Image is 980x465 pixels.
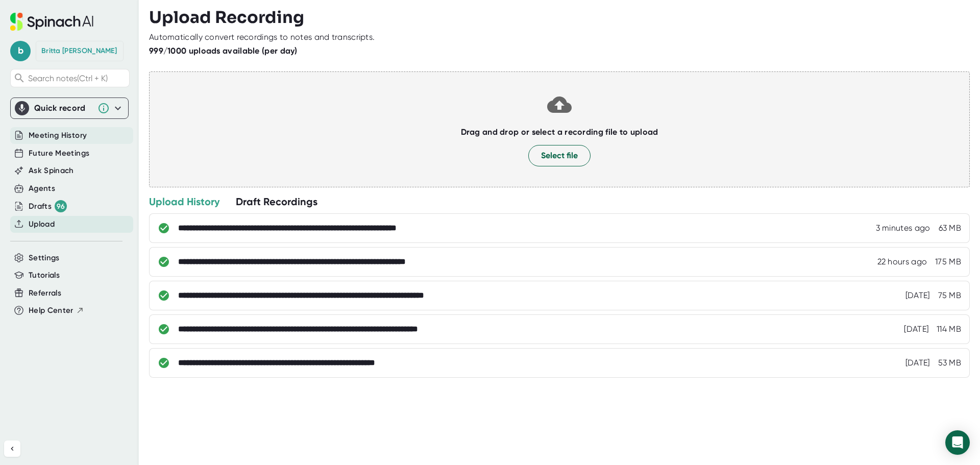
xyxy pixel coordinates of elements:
[938,358,962,368] div: 53 MB
[4,440,20,457] button: Collapse sidebar
[29,218,55,230] button: Upload
[528,145,591,166] button: Select file
[29,200,67,212] button: Drafts 96
[149,8,970,27] h3: Upload Recording
[28,74,127,83] span: Search notes (Ctrl + K)
[937,324,961,334] div: 114 MB
[877,257,927,267] div: 9/23/2025, 1:55:20 PM
[236,195,317,208] div: Draft Recordings
[29,305,84,316] button: Help Center
[29,183,55,194] button: Agents
[149,195,219,208] div: Upload History
[10,41,31,61] span: b
[29,130,87,141] button: Meeting History
[935,257,961,267] div: 175 MB
[29,270,60,281] button: Tutorials
[41,46,117,56] div: Britta Meints
[945,430,970,455] div: Open Intercom Messenger
[905,290,930,301] div: 7/8/2025, 1:53:13 PM
[939,223,962,233] div: 63 MB
[29,287,61,299] button: Referrals
[29,305,73,316] span: Help Center
[29,200,67,212] div: Drafts
[938,290,962,301] div: 75 MB
[876,223,930,233] div: 9/24/2025, 12:10:14 PM
[15,98,124,118] div: Quick record
[55,200,67,212] div: 96
[149,46,298,56] b: 999/1000 uploads available (per day)
[904,324,928,334] div: 6/12/2025, 4:15:35 PM
[29,148,89,159] button: Future Meetings
[29,252,60,264] button: Settings
[461,127,658,137] b: Drag and drop or select a recording file to upload
[905,358,930,368] div: 5/6/2025, 3:15:10 PM
[541,150,578,162] span: Select file
[149,32,375,42] div: Automatically convert recordings to notes and transcripts.
[34,103,92,113] div: Quick record
[29,165,74,177] button: Ask Spinach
